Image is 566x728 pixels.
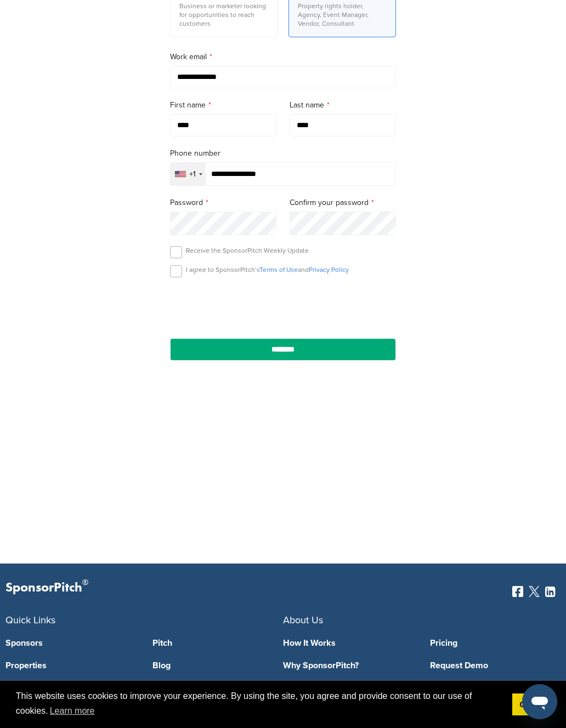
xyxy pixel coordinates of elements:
[170,147,396,160] label: Phone number
[283,661,414,670] a: Why SponsorPitch?
[170,197,276,209] label: Password
[48,703,97,719] a: learn more about cookies
[170,51,396,63] label: Work email
[5,614,55,626] span: Quick Links
[152,639,283,647] a: Pitch
[512,693,550,715] a: dismiss cookie message
[186,246,309,255] p: Receive the SponsorPitch Weekly Update
[170,99,276,111] label: First name
[283,614,323,626] span: About Us
[152,661,283,670] a: Blog
[5,661,136,670] a: Properties
[186,265,349,274] p: I agree to SponsorPitch’s and
[259,266,298,274] a: Terms of Use
[16,690,503,719] span: This website uses cookies to improve your experience. By using the site, you agree and provide co...
[171,163,206,185] div: Selected country
[309,266,349,274] a: Privacy Policy
[283,639,414,647] a: How It Works
[5,580,88,596] p: SponsorPitch
[430,661,561,670] a: Request Demo
[82,576,88,589] span: ®
[189,170,196,178] div: +1
[5,639,136,647] a: Sponsors
[430,639,561,647] a: Pricing
[290,197,396,209] label: Confirm your password
[522,684,557,719] iframe: Button to launch messaging window
[512,586,523,597] img: Facebook
[529,586,540,597] img: Twitter
[290,99,396,111] label: Last name
[298,2,387,28] p: Property rights holder, Agency, Event Manager, Vendor, Consultant
[179,2,268,28] p: Business or marketer looking for opportunities to reach customers
[220,290,346,322] iframe: reCAPTCHA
